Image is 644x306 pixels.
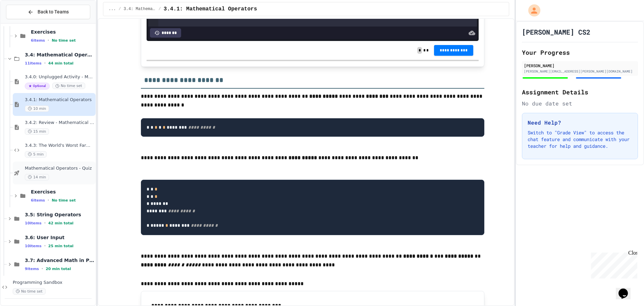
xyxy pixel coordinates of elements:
[31,189,94,195] span: Exercises
[109,6,116,12] span: ...
[528,129,632,149] p: Switch to "Grade View" to access the chat feature and communicate with your teacher for help and ...
[25,143,94,148] span: 3.4.3: The World's Worst Farmers Market
[524,69,636,74] div: [PERSON_NAME][EMAIL_ADDRESS][PERSON_NAME][DOMAIN_NAME]
[42,266,43,271] span: •
[6,5,90,19] button: Back to Teams
[48,244,73,248] span: 25 min total
[48,38,49,43] span: •
[522,48,638,57] h2: Your Progress
[25,74,94,80] span: 3.4.0: Unplugged Activity - Mathematical Operators
[25,174,49,180] span: 14 min
[48,198,49,203] span: •
[25,166,94,171] span: Mathematical Operators - Quiz
[25,83,50,89] span: Optional
[25,120,94,126] span: 3.4.2: Review - Mathematical Operators
[44,60,46,66] span: •
[44,243,46,249] span: •
[588,250,637,278] iframe: chat widget
[25,61,42,65] span: 11 items
[25,244,42,248] span: 10 items
[31,29,94,35] span: Exercises
[522,99,638,107] div: No due date set
[616,279,637,299] iframe: chat widget
[13,288,46,295] span: No time set
[44,220,46,226] span: •
[31,198,45,203] span: 6 items
[25,128,49,135] span: 15 min
[25,221,42,225] span: 10 items
[52,38,76,43] span: No time set
[52,83,85,89] span: No time set
[25,151,47,158] span: 5 min
[13,280,94,286] span: Programming Sandbox
[3,3,46,43] div: Chat with us now!Close
[38,8,69,15] span: Back to Teams
[522,87,638,97] h2: Assignment Details
[48,61,73,65] span: 44 min total
[25,257,94,263] span: 3.7: Advanced Math in Python
[521,3,542,18] div: My Account
[524,62,636,69] div: [PERSON_NAME]
[164,5,257,13] span: 3.4.1: Mathematical Operators
[25,97,94,103] span: 3.4.1: Mathematical Operators
[52,198,76,203] span: No time set
[25,267,39,271] span: 9 items
[528,119,632,127] h3: Need Help?
[159,6,161,12] span: /
[118,6,121,12] span: /
[46,267,71,271] span: 20 min total
[25,234,94,241] span: 3.6: User Input
[124,6,156,12] span: 3.4: Mathematical Operators
[31,38,45,43] span: 6 items
[522,27,590,37] h1: [PERSON_NAME] CS2
[25,212,94,218] span: 3.5: String Operators
[25,105,49,112] span: 10 min
[25,52,94,58] span: 3.4: Mathematical Operators
[48,221,73,225] span: 42 min total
